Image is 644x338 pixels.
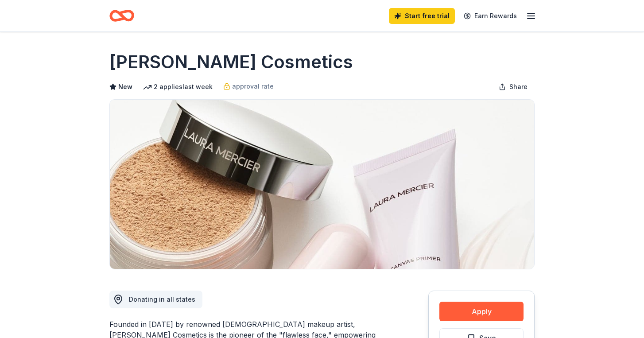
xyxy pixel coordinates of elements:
[118,82,132,92] span: New
[509,82,528,92] span: Share
[223,81,274,92] a: approval rate
[109,50,353,74] h1: [PERSON_NAME] Cosmetics
[439,302,524,321] button: Apply
[129,295,195,303] span: Donating in all states
[143,82,213,92] div: 2 applies last week
[492,78,535,96] button: Share
[109,5,134,26] a: Home
[458,8,522,24] a: Earn Rewards
[232,81,274,92] span: approval rate
[110,100,534,269] img: Image for Laura Mercier Cosmetics
[389,8,455,24] a: Start free trial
